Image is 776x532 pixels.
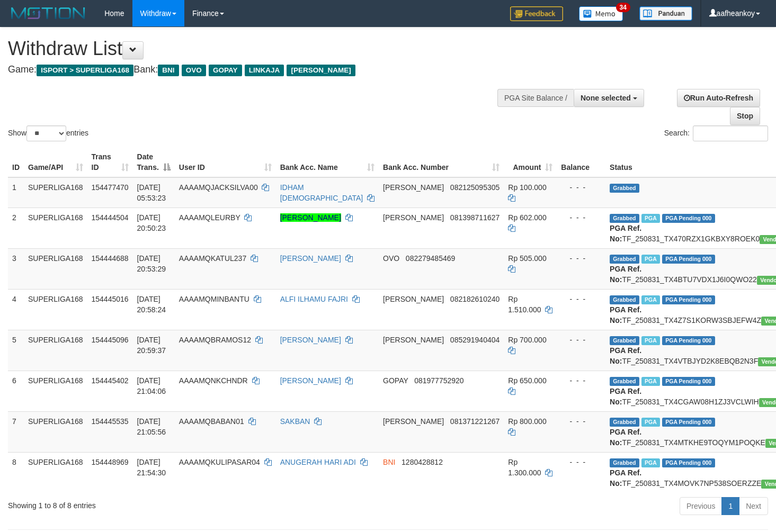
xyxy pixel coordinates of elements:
[26,125,66,141] select: Showentries
[450,213,500,222] span: Copy 081398711627 to clipboard
[677,89,760,107] a: Run Auto-Refresh
[8,330,24,371] td: 5
[561,294,601,304] div: - - -
[137,458,166,477] span: [DATE] 21:54:30
[245,65,284,76] span: LINKAJA
[280,336,341,344] a: [PERSON_NAME]
[662,418,715,427] span: PGA Pending
[641,214,660,223] span: Marked by aafounsreynich
[24,248,87,289] td: SUPERLIGA168
[8,5,88,21] img: MOTION_logo.png
[641,418,660,427] span: Marked by aafheankoy
[561,416,601,427] div: - - -
[450,417,500,426] span: Copy 081371221267 to clipboard
[92,295,129,303] span: 154445016
[561,212,601,223] div: - - -
[610,224,641,243] b: PGA Ref. No:
[8,65,507,75] h4: Game: Bank:
[8,38,507,59] h1: Withdraw List
[179,295,249,303] span: AAAAMQMINBANTU
[92,213,129,222] span: 154444504
[639,6,692,21] img: panduan.png
[739,497,768,515] a: Next
[641,295,660,304] span: Marked by aafheankoy
[561,457,601,467] div: - - -
[182,65,206,76] span: OVO
[510,6,563,21] img: Feedback.jpg
[24,330,87,371] td: SUPERLIGA168
[137,254,166,273] span: [DATE] 20:53:29
[24,208,87,248] td: SUPERLIGA168
[8,125,88,141] label: Show entries
[641,336,660,345] span: Marked by aafheankoy
[133,147,175,177] th: Date Trans.: activate to sort column descending
[610,387,641,406] b: PGA Ref. No:
[8,177,24,208] td: 1
[641,255,660,264] span: Marked by aafsoycanthlai
[574,89,644,107] button: None selected
[450,336,500,344] span: Copy 085291940404 to clipboard
[561,182,601,193] div: - - -
[561,253,601,264] div: - - -
[508,213,546,222] span: Rp 602.000
[280,295,348,303] a: ALFI ILHAMU FAJRI
[87,147,133,177] th: Trans ID: activate to sort column ascending
[280,376,341,385] a: [PERSON_NAME]
[179,183,258,192] span: AAAAMQJACKSILVA00
[8,371,24,411] td: 6
[8,496,315,511] div: Showing 1 to 8 of 8 entries
[280,183,363,202] a: IDHAM [DEMOGRAPHIC_DATA]
[179,417,244,426] span: AAAAMQBABAN01
[137,183,166,202] span: [DATE] 05:53:23
[24,289,87,330] td: SUPERLIGA168
[561,335,601,345] div: - - -
[24,177,87,208] td: SUPERLIGA168
[721,497,739,515] a: 1
[179,213,240,222] span: AAAAMQLEURBY
[383,213,444,222] span: [PERSON_NAME]
[680,497,722,515] a: Previous
[24,147,87,177] th: Game/API: activate to sort column ascending
[280,458,356,466] a: ANUGERAH HARI ADI
[383,376,408,385] span: GOPAY
[280,254,341,263] a: [PERSON_NAME]
[610,468,641,488] b: PGA Ref. No:
[383,183,444,192] span: [PERSON_NAME]
[662,255,715,264] span: PGA Pending
[280,417,310,426] a: SAKBAN
[557,147,605,177] th: Balance
[379,147,504,177] th: Bank Acc. Number: activate to sort column ascending
[610,184,639,193] span: Grabbed
[497,89,574,107] div: PGA Site Balance /
[610,418,639,427] span: Grabbed
[179,336,251,344] span: AAAAMQBRAMOS12
[158,65,179,76] span: BNI
[24,371,87,411] td: SUPERLIGA168
[504,147,557,177] th: Amount: activate to sort column ascending
[37,65,133,76] span: ISPORT > SUPERLIGA168
[662,295,715,304] span: PGA Pending
[8,248,24,289] td: 3
[137,336,166,355] span: [DATE] 20:59:37
[92,254,129,263] span: 154444688
[383,458,395,466] span: BNI
[287,65,355,76] span: [PERSON_NAME]
[662,458,715,467] span: PGA Pending
[610,336,639,345] span: Grabbed
[662,214,715,223] span: PGA Pending
[610,458,639,467] span: Grabbed
[610,265,641,284] b: PGA Ref. No:
[581,94,631,102] span: None selected
[610,214,639,223] span: Grabbed
[610,255,639,264] span: Grabbed
[92,376,129,385] span: 154445402
[610,428,641,447] b: PGA Ref. No:
[175,147,276,177] th: User ID: activate to sort column ascending
[8,289,24,330] td: 4
[383,336,444,344] span: [PERSON_NAME]
[610,346,641,365] b: PGA Ref. No:
[137,213,166,232] span: [DATE] 20:50:23
[730,107,760,125] a: Stop
[276,147,379,177] th: Bank Acc. Name: activate to sort column ascending
[508,458,541,477] span: Rp 1.300.000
